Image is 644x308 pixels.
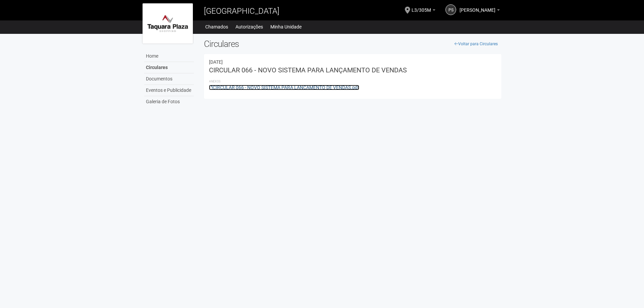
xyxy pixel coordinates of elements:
a: Galeria de Fotos [144,96,194,107]
a: Circulares [144,62,194,73]
li: Anexos [209,78,496,84]
a: Chamados [205,22,228,32]
a: Documentos [144,73,194,85]
div: 14/07/2025 20:27 [209,59,496,65]
a: Eventos e Publicidade [144,85,194,96]
span: [GEOGRAPHIC_DATA] [204,6,279,16]
a: CIRCULAR 066 - NOVO SISTEMA PARA LANÇAMENTO DE VENDAS.pdf [209,85,359,90]
a: Minha Unidade [270,22,302,32]
a: Autorizações [235,22,263,32]
a: Home [144,51,194,62]
img: logo.jpg [143,3,193,44]
span: PAULO SERGIO CHRISTONI [460,1,495,13]
span: L3/305M [412,1,431,13]
a: [PERSON_NAME] [460,8,500,14]
h2: Circulares [204,39,501,49]
h3: CIRCULAR 066 - NOVO SISTEMA PARA LANÇAMENTO DE VENDAS [209,67,496,73]
a: PS [445,4,456,15]
a: L3/305M [412,8,435,14]
a: Voltar para Circulares [451,39,501,49]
